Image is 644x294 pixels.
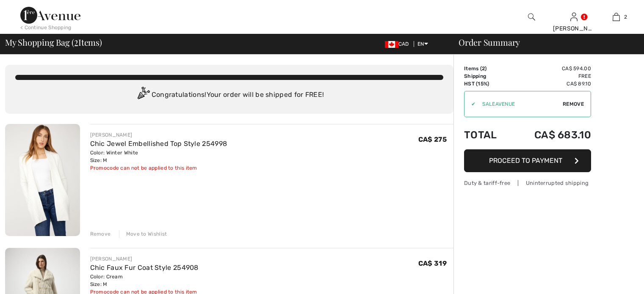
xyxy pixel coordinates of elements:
[20,7,80,24] img: 1ère Avenue
[15,87,443,104] div: Congratulations! Your order will be shipped for FREE!
[90,264,199,272] a: Chic Faux Fur Coat Style 254908
[90,131,227,139] div: [PERSON_NAME]
[570,13,578,21] a: Sign In
[464,72,511,80] td: Shipping
[563,100,584,108] span: Remove
[119,230,167,238] div: Move to Wishlist
[511,121,591,149] td: CA$ 683.10
[5,38,102,47] span: My Shopping Bag ( Items)
[464,149,591,172] button: Proceed to Payment
[482,66,485,71] span: 2
[489,157,562,165] span: Proceed to Payment
[464,179,591,187] div: Duty & tariff-free | Uninterrupted shipping
[595,12,637,22] a: 2
[624,13,627,21] span: 2
[74,36,78,47] span: 2
[418,259,447,267] span: CA$ 319
[511,65,591,72] td: CA$ 594.00
[418,135,447,143] span: CA$ 275
[511,72,591,80] td: Free
[464,121,511,149] td: Total
[613,12,620,22] img: My Bag
[385,41,398,48] img: Canadian Dollar
[20,24,72,31] div: < Continue Shopping
[90,149,227,164] div: Color: Winter White Size: M
[464,100,475,108] div: ✔
[90,140,227,148] a: Chic Jewel Embellished Top Style 254998
[90,230,111,238] div: Remove
[464,65,511,72] td: Items ( )
[570,12,578,22] img: My Info
[5,124,80,236] img: Chic Jewel Embellished Top Style 254998
[511,80,591,88] td: CA$ 89.10
[448,38,639,47] div: Order Summary
[90,164,227,172] div: Promocode can not be applied to this item
[528,12,535,22] img: search the website
[90,255,199,263] div: [PERSON_NAME]
[417,41,428,47] span: EN
[475,91,563,117] input: Promo code
[553,24,594,33] div: [PERSON_NAME]
[135,87,152,104] img: Congratulation2.svg
[90,273,199,288] div: Color: Cream Size: M
[385,41,412,47] span: CAD
[464,80,511,88] td: HST (15%)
